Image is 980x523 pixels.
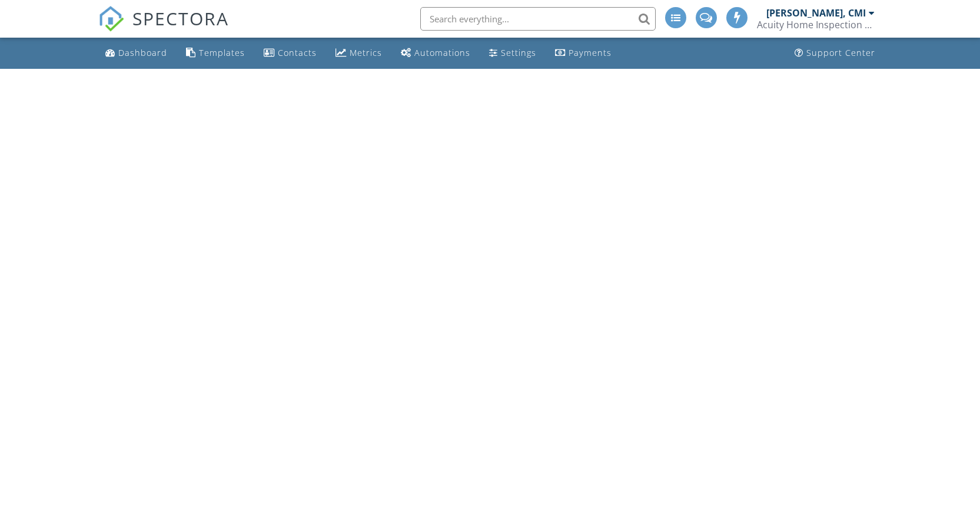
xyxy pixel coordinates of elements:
[501,47,536,58] div: Settings
[259,42,321,64] a: Contacts
[550,42,616,64] a: Payments
[132,6,229,31] span: SPECTORA
[757,19,875,31] div: Acuity Home Inspection Services
[806,47,875,58] div: Support Center
[98,6,124,32] img: The Best Home Inspection Software - Spectora
[396,42,475,64] a: Automations (Advanced)
[118,47,167,58] div: Dashboard
[101,42,172,64] a: Dashboard
[181,42,250,64] a: Templates
[569,47,612,58] div: Payments
[98,16,229,41] a: SPECTORA
[420,7,656,31] input: Search everything...
[331,42,387,64] a: Metrics
[278,47,317,58] div: Contacts
[484,42,541,64] a: Settings
[766,7,866,19] div: [PERSON_NAME], CMI
[790,42,880,64] a: Support Center
[350,47,382,58] div: Metrics
[414,47,470,58] div: Automations
[199,47,245,58] div: Templates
